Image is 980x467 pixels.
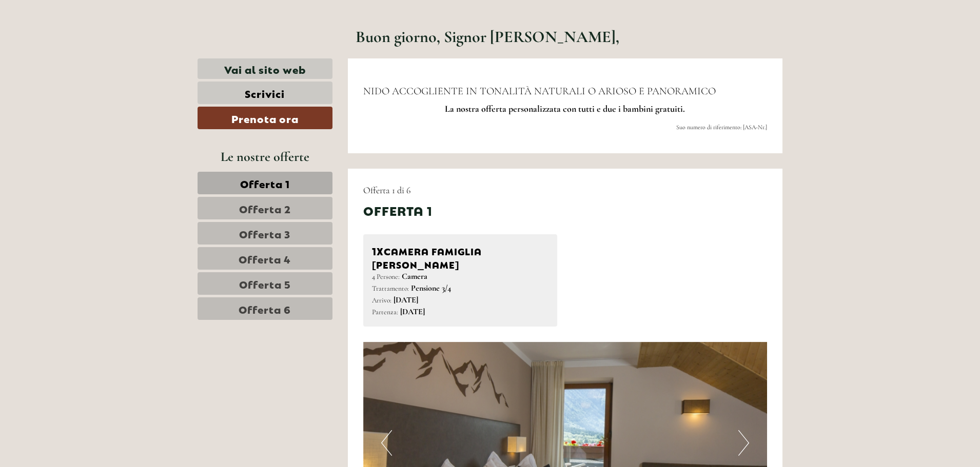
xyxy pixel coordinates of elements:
[411,283,451,293] b: Pensione 3/4
[676,124,767,131] span: Suo numero di riferimento: [ASA-Nr.]
[394,295,418,305] b: [DATE]
[198,58,332,79] a: Vai al sito web
[240,176,290,190] span: Offerta 1
[372,272,400,281] small: 4 Persone:
[198,107,332,129] a: Prenota ora
[372,296,391,304] small: Arrivo:
[239,276,291,291] span: Offerta 5
[372,308,398,316] small: Partenza:
[356,28,619,46] h1: Buon giorno, Signor [PERSON_NAME],
[445,103,685,114] span: La nostra offerta personalizzata con tutti e due i bambini gratuiti.
[402,271,427,281] b: Camera
[363,185,410,196] span: Offerta 1 di 6
[239,251,291,266] span: Offerta 4
[363,85,716,97] span: NIDO ACCOGLIENTE IN TONALITÀ NATURALI O ARIOSO E PANORAMICO
[738,430,749,456] button: Next
[198,82,332,104] a: Scrivici
[381,430,392,456] button: Previous
[400,307,425,317] b: [DATE]
[363,201,433,219] div: Offerta 1
[372,243,384,257] b: 1x
[239,201,291,215] span: Offerta 2
[239,301,291,316] span: Offerta 6
[198,147,332,166] div: Le nostre offerte
[372,284,409,293] small: Trattamento:
[372,243,549,271] div: Camera famiglia [PERSON_NAME]
[239,226,290,240] span: Offerta 3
